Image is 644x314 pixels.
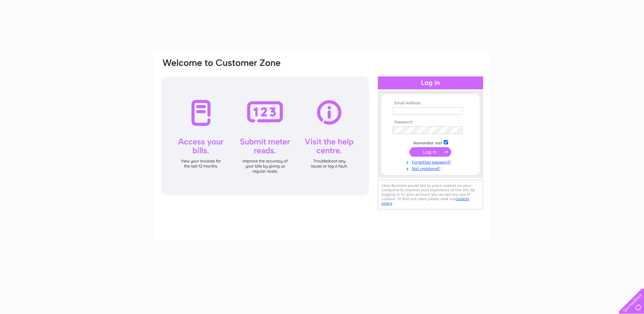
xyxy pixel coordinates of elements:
[391,139,470,146] td: Remember me?
[393,165,470,171] a: Not registered?
[378,180,483,209] div: Clear Business would like to place cookies on your computer to improve your experience of the sit...
[393,158,470,165] a: Forgotten password?
[382,196,469,206] a: cookies policy
[409,147,451,157] input: Submit
[391,120,470,125] th: Password:
[391,101,470,106] th: Email Address:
